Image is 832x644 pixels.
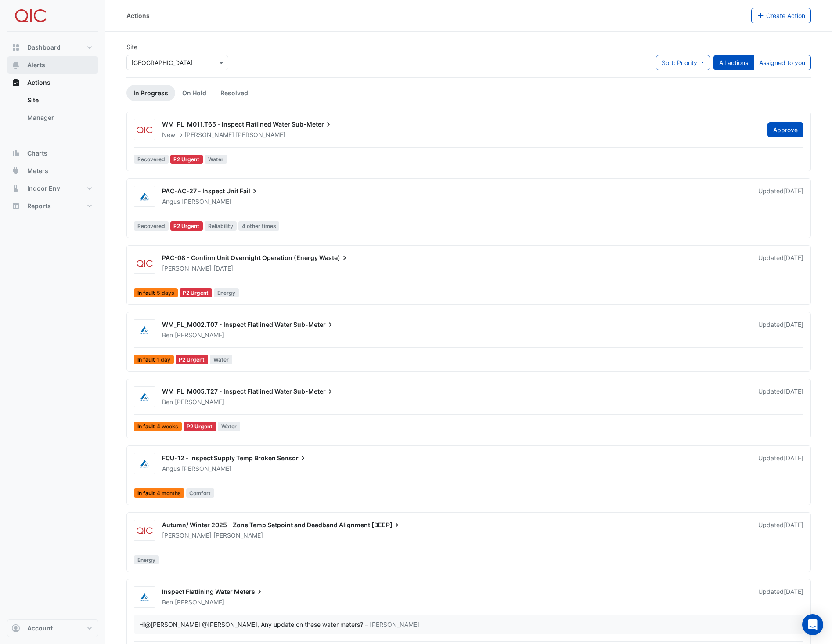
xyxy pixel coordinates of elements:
[162,588,233,595] span: Inspect Flatlining Water
[162,532,212,539] span: [PERSON_NAME]
[656,55,710,70] button: Sort: Priority
[134,155,169,164] span: Recovered
[134,555,159,564] span: Energy
[7,162,98,180] button: Meters
[162,598,173,606] span: Ben
[134,126,155,134] img: QIC
[145,621,200,628] span: gstevens@airmaster.com.au [Airmaster Australia]
[784,454,803,462] span: Thu 11-Sep-2025 10:27 AEST
[758,253,803,273] div: Updated
[162,398,173,405] span: Ben
[784,187,803,195] span: Thu 11-Sep-2025 10:28 AEST
[784,321,803,328] span: Thu 03-Jul-2025 14:13 AEST
[205,221,237,231] span: Reliability
[784,521,803,528] span: Tue 08-Jul-2025 15:30 AEST
[162,454,276,462] span: FCU-12 - Inspect Supply Temp Broken
[277,454,307,463] span: Sensor
[175,398,224,406] span: [PERSON_NAME]
[126,85,175,101] a: In Progress
[234,587,264,596] span: Meters
[7,39,98,56] button: Dashboard
[236,130,285,139] span: [PERSON_NAME]
[766,12,805,19] span: Create Action
[134,221,169,231] span: Recovered
[175,331,224,340] span: [PERSON_NAME]
[11,61,20,69] app-icon: Alerts
[292,120,333,129] span: Sub-Meter
[319,253,349,262] span: Waste)
[184,131,234,138] span: [PERSON_NAME]
[182,464,231,473] span: [PERSON_NAME]
[157,424,178,429] span: 4 weeks
[753,55,811,70] button: Assigned to you
[7,145,98,162] button: Charts
[170,221,203,231] div: P2 Urgent
[218,422,240,431] span: Water
[11,166,20,175] app-icon: Meters
[134,526,155,535] img: QIC
[7,197,98,215] button: Reports
[213,531,263,540] span: [PERSON_NAME]
[162,331,173,339] span: Ben
[7,74,98,91] button: Actions
[758,521,803,540] div: Updated
[11,7,50,25] img: Company Logo
[162,321,292,328] span: WM_FL_M002.T07 - Inspect Flatlined Water
[293,387,335,396] span: Sub-Meter
[205,155,227,164] span: Water
[27,184,60,193] span: Indoor Env
[157,290,174,296] span: 5 days
[162,264,212,272] span: [PERSON_NAME]
[126,42,137,51] label: Site
[180,288,213,297] div: P2 Urgent
[758,387,803,406] div: Updated
[162,521,370,528] span: Autumn/ Winter 2025 - Zone Temp Setpoint and Deadband Alignment
[7,56,98,74] button: Alerts
[27,61,45,69] span: Alerts
[371,521,401,529] span: [BEEP]
[213,264,233,273] span: [DATE]
[27,43,61,52] span: Dashboard
[162,187,238,195] span: PAC-AC-27 - Inspect Unit
[134,488,184,498] span: In fault
[784,254,803,261] span: Fri 29-Aug-2025 11:01 AEST
[162,131,175,138] span: New
[134,288,178,297] span: In fault
[11,184,20,193] app-icon: Indoor Env
[134,393,155,402] img: Airmaster Australia
[662,59,697,66] span: Sort: Priority
[184,422,216,431] div: P2 Urgent
[134,192,155,201] img: Airmaster Australia
[177,131,183,138] span: ->
[175,598,224,607] span: [PERSON_NAME]
[134,326,155,335] img: Airmaster Australia
[214,288,239,297] span: Energy
[784,387,803,395] span: Wed 02-Jul-2025 11:19 AEST
[202,621,257,628] span: angus.mcdonald@airmaster.com.au [Airmaster Australia]
[7,180,98,197] button: Indoor Env
[126,11,150,20] div: Actions
[210,355,232,364] span: Water
[11,149,20,158] app-icon: Charts
[27,202,51,210] span: Reports
[758,587,803,607] div: Updated
[802,614,823,635] div: Open Intercom Messenger
[365,620,419,629] span: – [PERSON_NAME]
[751,8,811,23] button: Create Action
[162,254,318,261] span: PAC-08 - Confirm Unit Overnight Operation (Energy
[182,197,231,206] span: [PERSON_NAME]
[784,588,803,595] span: Thu 03-Jul-2025 14:13 AEST
[773,126,798,134] span: Approve
[713,55,754,70] button: All actions
[134,593,155,602] img: Airmaster Australia
[139,620,363,629] div: Hi , Any update on these water meters?
[11,78,20,87] app-icon: Actions
[238,221,280,231] span: 4 other times
[27,624,53,633] span: Account
[11,202,20,210] app-icon: Reports
[134,422,182,431] span: In fault
[162,465,180,472] span: Angus
[157,357,170,362] span: 1 day
[134,259,155,268] img: QIC
[162,387,292,395] span: WM_FL_M005.T27 - Inspect Flatlined Water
